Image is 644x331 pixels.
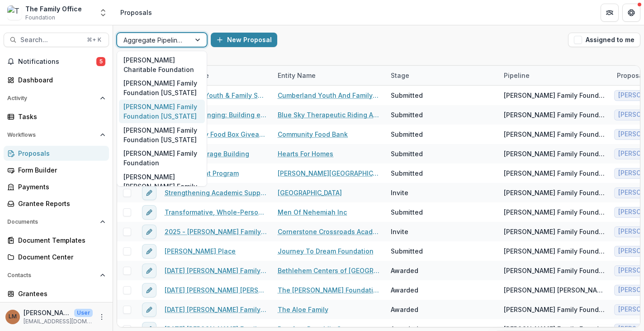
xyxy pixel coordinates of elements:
span: 5 [96,57,105,66]
a: [DATE] Turkey Food Box Giveaway [165,130,267,139]
div: Submitted [391,168,423,178]
div: Invite [391,227,408,236]
p: [EMAIL_ADDRESS][DOMAIN_NAME] [24,317,93,326]
button: edit [142,205,156,220]
div: Pipeline [498,66,611,85]
div: The Family Office [25,4,82,14]
div: Entity Name [272,71,321,80]
a: Build for Belonging: Building expansion for PURPOSE Program [165,110,267,120]
p: [PERSON_NAME] [24,308,71,317]
div: Submitted [391,130,423,139]
a: Men Of Nehemiah Inc [278,207,347,217]
button: edit [142,302,156,317]
button: Open Contacts [4,268,109,283]
div: [PERSON_NAME] [PERSON_NAME] Family Foundation [504,285,606,295]
button: Get Help [622,4,640,22]
div: Proposal Title [159,66,272,85]
a: Strengthening Academic Support and Enrichment for [MEDICAL_DATA] Students in [GEOGRAPHIC_DATA] [165,188,267,197]
div: Tasks [18,112,102,121]
button: edit [142,186,156,200]
p: User [74,309,93,317]
nav: breadcrumb [117,6,156,19]
div: [PERSON_NAME] [PERSON_NAME] Family Foundation [119,170,205,203]
button: Partners [601,4,619,22]
div: [PERSON_NAME] Family Foundation [US_STATE] [504,207,606,217]
span: Search... [20,36,81,44]
a: Grantee Reports [4,196,109,211]
div: Grantees [18,289,102,298]
a: The [PERSON_NAME] Foundation [278,285,380,295]
div: Lizzy Martin [9,314,17,320]
div: Stage [385,66,498,85]
a: Document Center [4,249,109,264]
a: Cornerstone Crossroads Academy Inc [278,227,380,236]
div: Entity Name [272,66,385,85]
div: [PERSON_NAME] Family Foundation [US_STATE] [504,168,606,178]
button: Open Documents [4,215,109,229]
button: Assigned to me [568,33,640,47]
div: Submitted [391,110,423,120]
button: Search... [4,33,109,47]
button: edit [142,283,156,297]
div: [PERSON_NAME] Family Foundation [US_STATE] [504,91,606,100]
div: Document Templates [18,235,102,245]
div: Submitted [391,207,423,217]
div: Submitted [391,91,423,100]
button: edit [142,244,156,259]
div: Awarded [391,305,418,314]
a: Grantees [4,286,109,301]
a: Tasks [4,109,109,124]
div: [PERSON_NAME] Family Foundation [US_STATE] [504,246,606,256]
a: Form Builder [4,163,109,177]
a: The Aloe Family [278,305,328,314]
a: Dashboard [4,72,109,87]
a: [PERSON_NAME][GEOGRAPHIC_DATA] [GEOGRAPHIC_DATA] [278,168,380,178]
div: Grantee Reports [18,199,102,208]
button: Open entity switcher [97,4,109,22]
div: Dashboard [18,75,102,85]
a: Bethlehem Centers of [GEOGRAPHIC_DATA] [278,266,380,275]
div: [PERSON_NAME] Family Foundation [504,305,606,314]
div: [PERSON_NAME] Family Foundation [US_STATE] [119,77,205,100]
a: [DATE] [PERSON_NAME] Family Foundation Bethlehem Centers of [GEOGRAPHIC_DATA] [165,266,267,275]
div: [PERSON_NAME] Family Foundation [119,146,205,170]
button: More [96,312,107,322]
a: Blue Sky Therapeutic Riding And Respite [278,110,380,120]
div: Invite [391,188,408,197]
a: Cumberland Youth And Family Services [278,91,380,100]
a: [DATE] [PERSON_NAME] [PERSON_NAME] Family Foundation The [PERSON_NAME] Foundation [165,285,267,295]
div: [PERSON_NAME] Family Foundation [US_STATE] [504,110,606,120]
div: ⌘ + K [85,35,103,45]
div: Submitted [391,246,423,256]
a: Transformative, Whole-Person Addiction Treatment and Family Restoration [165,207,267,217]
div: [PERSON_NAME] Family Foundation [US_STATE] [119,100,205,123]
div: Submitted [391,149,423,158]
span: Workflows [7,132,96,138]
span: Contacts [7,272,96,278]
span: Activity [7,95,96,101]
button: Notifications5 [4,54,109,69]
div: Stage [385,71,415,80]
div: [PERSON_NAME] Family Foundation [US_STATE] [504,130,606,139]
div: Document Center [18,252,102,262]
div: [PERSON_NAME] Family Foundation [US_STATE] [504,227,606,236]
div: [PERSON_NAME] Family Foundation [US_STATE] [504,188,606,197]
img: The Family Office [7,5,22,20]
div: Form Builder [18,165,102,175]
div: Payments [18,182,102,192]
button: Open Activity [4,91,109,106]
div: Proposals [120,8,152,17]
span: Documents [7,219,96,225]
button: New Proposal [211,33,277,47]
a: Payments [4,179,109,194]
button: edit [142,264,156,278]
div: [PERSON_NAME] Family Foundation [504,266,606,275]
button: edit [142,225,156,239]
span: Foundation [25,14,55,22]
a: Journey To Dream Foundation [278,246,374,256]
a: Hearts For Homes [278,149,333,158]
div: [PERSON_NAME] Charitable Foundation [119,53,205,77]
